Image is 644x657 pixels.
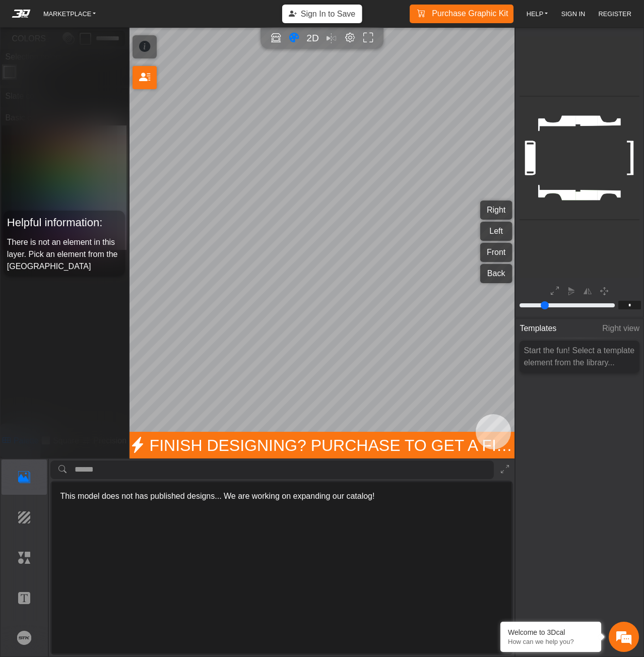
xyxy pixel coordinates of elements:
h5: Helpful information: [7,214,122,232]
button: 2D [305,31,320,46]
a: HELP [523,6,552,22]
span: Templates [520,319,556,338]
a: SIGN IN [557,6,590,22]
div: This model does not has published designs... We are working on expanding our catalog! [52,482,511,653]
button: Expand 2D editor [547,284,563,299]
span: There is not an element in this layer. Pick an element from the [GEOGRAPHIC_DATA] [7,238,118,271]
input: search asset [75,461,494,479]
div: Articles [130,298,192,329]
p: How can we help you? [508,638,594,645]
button: Pan [597,284,612,299]
button: Sign In to Save [282,5,362,23]
div: Welcome to 3Dcal [508,628,594,636]
span: Finish Designing? Purchase to get a final review [130,432,515,459]
button: Left [480,222,512,241]
span: Start the fun! Select a template element from the library... [524,346,634,367]
span: 2D [306,33,319,43]
button: Expand Library [497,461,513,479]
button: Right [480,201,512,220]
button: Full screen [361,31,376,46]
button: Open in Showroom [269,31,283,46]
div: FAQs [68,298,130,329]
span: We're online! [58,118,139,214]
div: Minimize live chat window [165,5,189,29]
div: Chat with us now [68,53,184,66]
button: Back [480,264,512,283]
button: Front [480,243,512,262]
a: MARKETPLACE [39,6,100,22]
button: Color tool [287,31,301,46]
textarea: Type your message and hit 'Enter' [5,262,192,298]
a: REGISTER [594,6,635,22]
span: Right view [602,319,639,338]
span: Conversation [5,315,68,322]
button: Editor settings [343,31,357,46]
a: Purchase Graphic Kit [411,5,512,23]
div: Navigation go back [11,52,26,67]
